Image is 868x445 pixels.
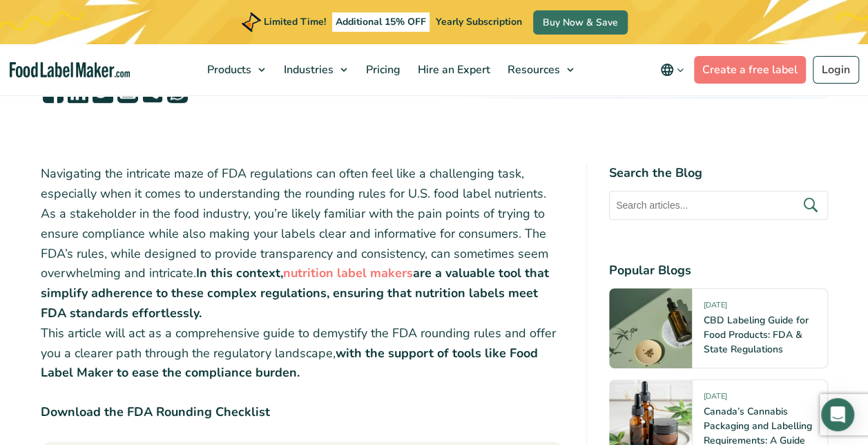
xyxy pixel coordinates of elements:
[704,300,727,316] span: [DATE]
[436,15,522,28] span: Yearly Subscription
[358,44,406,95] a: Pricing
[503,62,561,77] span: Resources
[283,265,413,281] a: nutrition label makers
[41,265,549,321] strong: are a valuable tool that simplify adherence to these complex regulations, ensuring that nutrition...
[821,398,854,431] div: Open Intercom Messenger
[196,265,283,281] strong: In this context,
[694,56,806,84] a: Create a free label
[41,164,564,383] p: Navigating the intricate maze of FDA regulations can often feel like a challenging task, especial...
[609,164,828,182] h4: Search the Blog
[199,44,272,95] a: Products
[499,44,581,95] a: Resources
[609,261,828,280] h4: Popular Blogs
[280,62,335,77] span: Industries
[704,314,809,356] a: CBD Labeling Guide for Food Products: FDA & State Regulations
[362,62,402,77] span: Pricing
[264,15,326,28] span: Limited Time!
[203,62,253,77] span: Products
[332,12,430,32] span: Additional 15% OFF
[41,404,270,420] strong: Download the FDA Rounding Checklist
[609,191,828,220] input: Search articles...
[414,62,492,77] span: Hire an Expert
[409,44,496,95] a: Hire an Expert
[533,10,628,35] a: Buy Now & Save
[704,391,727,407] span: [DATE]
[276,44,354,95] a: Industries
[813,56,859,84] a: Login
